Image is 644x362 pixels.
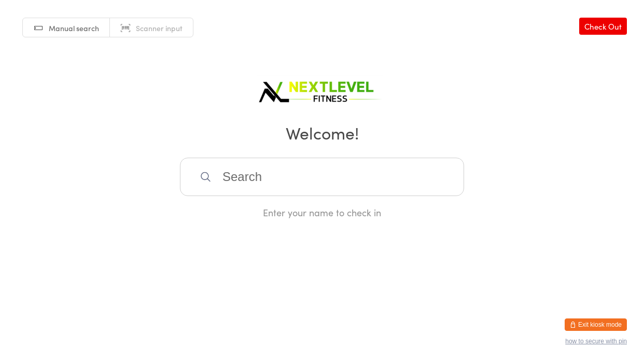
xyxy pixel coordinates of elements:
[49,23,99,33] span: Manual search
[257,73,387,106] img: Next Level Fitness
[565,338,627,345] button: how to secure with pin
[565,318,627,331] button: Exit kiosk mode
[579,18,627,35] a: Check Out
[136,23,183,33] span: Scanner input
[10,121,634,144] h2: Welcome!
[180,158,464,196] input: Search
[180,206,464,219] div: Enter your name to check in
